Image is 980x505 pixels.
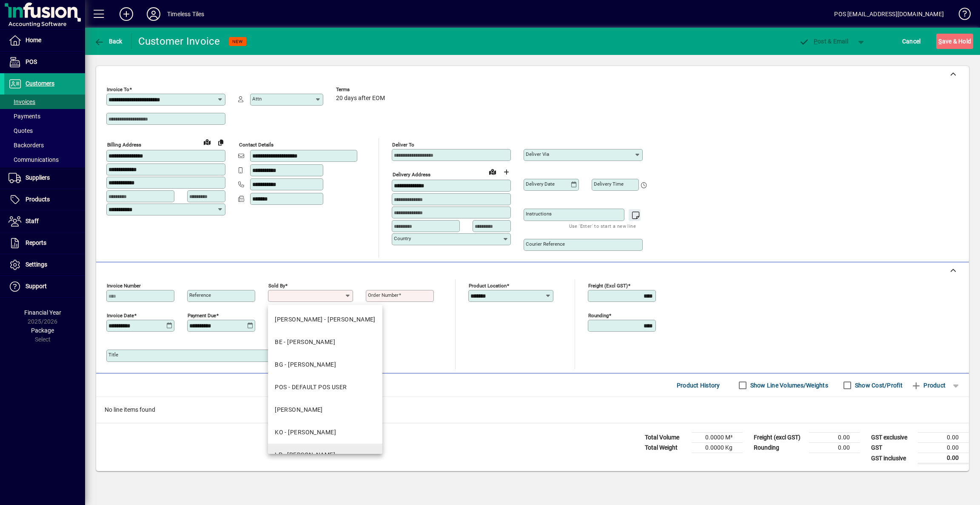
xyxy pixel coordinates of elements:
[918,443,969,453] td: 0.00
[4,167,85,189] a: Suppliers
[275,315,376,324] div: [PERSON_NAME] - [PERSON_NAME]
[692,443,743,453] td: 0.0000 Kg
[749,381,828,390] label: Show Line Volumes/Weights
[4,123,85,138] a: Quotes
[526,241,565,247] mat-label: Courier Reference
[268,376,382,399] mat-option: POS - DEFAULT POS USER
[677,379,720,392] span: Product History
[31,327,54,334] span: Package
[799,38,848,45] span: ost & Email
[809,443,860,453] td: 0.00
[814,38,818,45] span: P
[918,433,969,443] td: 0.00
[275,360,336,369] div: BG - [PERSON_NAME]
[795,34,852,49] button: Post & Email
[9,142,44,149] span: Backorders
[167,7,204,21] div: Timeless Tiles
[85,34,132,49] app-page-header-button: Back
[749,433,809,443] td: Freight (excl GST)
[26,218,39,224] span: Staff
[918,453,969,464] td: 0.00
[275,450,335,459] div: LP - [PERSON_NAME]
[588,283,628,289] mat-label: Freight (excl GST)
[107,283,141,289] mat-label: Invoice number
[749,443,809,453] td: Rounding
[641,443,692,453] td: Total Weight
[200,135,214,149] a: View on map
[94,38,122,45] span: Back
[26,239,46,246] span: Reports
[140,6,167,22] button: Profile
[368,292,399,298] mat-label: Order number
[113,6,140,22] button: Add
[526,181,555,187] mat-label: Delivery date
[692,433,743,443] td: 0.0000 M³
[252,96,262,102] mat-label: Attn
[268,308,382,331] mat-option: BJ - BARRY JOHNSTON
[4,138,85,152] a: Backorders
[911,379,946,392] span: Product
[4,152,85,167] a: Communications
[275,383,347,392] div: POS - DEFAULT POS USER
[336,87,387,92] span: Terms
[268,444,382,466] mat-option: LP - LACHLAN PEARSON
[336,95,385,102] span: 20 days after EOM
[189,292,211,298] mat-label: Reference
[26,196,50,203] span: Products
[232,39,243,44] span: NEW
[938,34,971,48] span: ave & Hold
[26,261,47,268] span: Settings
[108,352,118,358] mat-label: Title
[26,37,41,43] span: Home
[268,331,382,353] mat-option: BE - BEN JOHNSTON
[268,353,382,376] mat-option: BG - BLAIZE GERRAND
[900,34,923,49] button: Cancel
[392,142,414,148] mat-label: Deliver To
[952,2,969,29] a: Knowledge Base
[96,397,969,423] div: No line items found
[9,156,59,163] span: Communications
[938,38,942,45] span: S
[526,151,549,157] mat-label: Deliver via
[107,86,129,92] mat-label: Invoice To
[24,309,61,316] span: Financial Year
[4,211,85,232] a: Staff
[486,165,499,178] a: View on map
[92,34,125,49] button: Back
[4,232,85,254] a: Reports
[268,283,285,289] mat-label: Sold by
[4,189,85,210] a: Products
[4,109,85,123] a: Payments
[809,433,860,443] td: 0.00
[107,313,134,318] mat-label: Invoice date
[867,433,918,443] td: GST exclusive
[4,95,85,109] a: Invoices
[26,174,50,181] span: Suppliers
[275,338,335,347] div: BE - [PERSON_NAME]
[569,221,636,231] mat-hint: Use 'Enter' to start a new line
[9,98,35,105] span: Invoices
[936,34,973,49] button: Save & Hold
[867,443,918,453] td: GST
[138,34,220,48] div: Customer Invoice
[907,378,950,393] button: Product
[275,405,323,414] div: [PERSON_NAME]
[834,7,944,21] div: POS [EMAIL_ADDRESS][DOMAIN_NAME]
[4,276,85,297] a: Support
[4,30,85,51] a: Home
[499,165,513,179] button: Choose address
[275,428,336,437] div: KO - [PERSON_NAME]
[4,52,85,73] a: POS
[394,235,411,241] mat-label: Country
[867,453,918,464] td: GST inclusive
[4,254,85,275] a: Settings
[9,113,40,120] span: Payments
[268,399,382,421] mat-option: EJ - ELISE JOHNSTON
[588,313,609,318] mat-label: Rounding
[26,283,47,290] span: Support
[188,313,216,318] mat-label: Payment due
[26,80,54,87] span: Customers
[214,135,228,149] button: Copy to Delivery address
[673,378,724,393] button: Product History
[902,34,921,48] span: Cancel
